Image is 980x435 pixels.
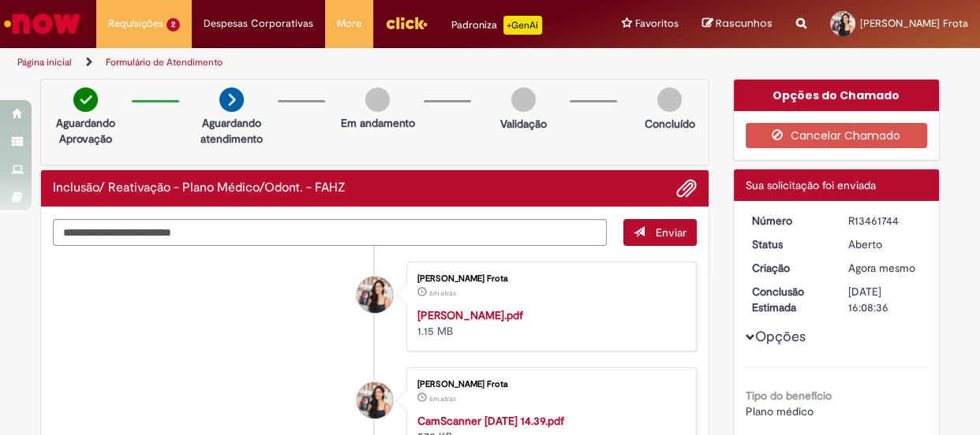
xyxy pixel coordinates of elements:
button: Cancelar Chamado [746,123,928,148]
b: Tipo do benefício [746,389,832,403]
div: R13461744 [848,213,922,229]
span: Requisições [108,16,163,32]
span: [PERSON_NAME] Frota [860,17,968,30]
p: Em andamento [341,115,415,131]
time: 29/08/2025 11:02:58 [429,394,456,403]
span: Sua solicitação foi enviada [746,178,876,192]
a: Rascunhos [702,17,772,32]
span: More [337,16,361,32]
span: Rascunhos [716,16,772,31]
ul: Trilhas de página [12,48,641,77]
a: Formulário de Atendimento [106,56,223,69]
img: check-circle-green.png [73,87,98,112]
a: CamScanner [DATE] 14.39.pdf [417,414,564,428]
p: Concluído [645,116,695,132]
span: 2 [166,18,180,32]
a: Página inicial [17,56,72,69]
button: Adicionar anexos [676,178,697,199]
div: [PERSON_NAME] Frota [417,274,680,284]
div: Opções do Chamado [734,80,940,111]
p: Aguardando atendimento [193,115,270,147]
span: Agora mesmo [848,261,915,275]
dt: Conclusão Estimada [740,284,837,315]
img: ServiceNow [2,8,83,39]
img: arrow-next.png [219,87,244,112]
dt: Status [740,236,837,252]
p: Aguardando Aprovação [47,115,124,147]
time: 29/08/2025 11:03:07 [429,288,456,298]
button: Enviar [623,219,697,246]
time: 29/08/2025 11:08:32 [848,261,915,275]
img: img-circle-grey.png [365,87,390,112]
img: click_logo_yellow_360x200.png [385,11,428,35]
span: 6m atrás [429,394,456,403]
div: Aberto [848,236,922,252]
span: Despesas Corporativas [204,16,313,32]
h2: Inclusão/ Reativação - Plano Médico/Odont. - FAHZ Histórico de tíquete [53,181,346,195]
span: 6m atrás [429,288,456,298]
div: 1.15 MB [417,307,680,339]
p: +GenAi [503,16,542,35]
a: [PERSON_NAME].pdf [417,308,523,322]
p: Validação [500,116,547,132]
dt: Criação [740,260,837,276]
span: Favoritos [635,16,679,32]
div: [PERSON_NAME] Frota [417,380,680,389]
div: Padroniza [451,16,542,35]
dt: Número [740,213,837,229]
div: [DATE] 16:08:36 [848,284,922,315]
textarea: Digite sua mensagem aqui... [53,219,607,246]
div: 29/08/2025 11:08:32 [848,260,922,276]
span: Enviar [656,225,686,240]
div: Jarla Morais Frota [357,382,393,418]
div: Jarla Morais Frota [357,277,393,313]
span: Plano médico [746,404,814,418]
img: img-circle-grey.png [511,87,536,112]
img: img-circle-grey.png [657,87,682,112]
